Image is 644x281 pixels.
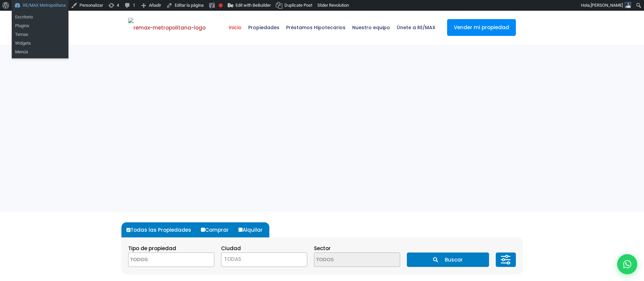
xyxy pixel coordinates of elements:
a: Plugins [12,21,68,30]
textarea: Search [128,253,194,267]
input: Alquilar [238,228,243,232]
a: Escritorio [12,13,68,21]
label: Todas las Propiedades [125,222,198,237]
span: TODAS [224,256,241,263]
a: Únete a RE/MAX [393,11,439,44]
a: Temas [12,30,68,39]
span: Únete a RE/MAX [393,17,439,38]
span: Slider Revolution [317,3,349,8]
label: Comprar [199,222,235,237]
a: Widgets [12,39,68,48]
span: Sector [314,245,331,252]
div: Focus keyphrase not set [219,3,223,7]
input: Comprar [201,228,205,232]
span: Propiedades [245,17,283,38]
span: TODAS [221,255,307,264]
span: Ciudad [221,245,241,252]
ul: RE/MAX Metropolitana [12,28,68,58]
label: Alquilar [237,222,269,237]
span: Nuestro equipo [349,17,393,38]
a: Vender mi propiedad [447,19,516,36]
a: Nuestro equipo [349,11,393,44]
input: Todas las Propiedades [126,228,130,232]
a: Inicio [225,11,245,44]
a: Menús [12,48,68,56]
a: RE/MAX Metropolitana [128,11,206,44]
span: [PERSON_NAME] [591,3,623,8]
img: remax-metropolitana-logo [128,18,206,38]
span: Inicio [225,17,245,38]
span: Tipo de propiedad [128,245,176,252]
ul: RE/MAX Metropolitana [12,11,68,32]
span: Préstamos Hipotecarios [283,17,349,38]
button: Buscar [407,252,489,267]
span: TODAS [221,252,307,267]
textarea: Search [314,253,379,267]
a: Préstamos Hipotecarios [283,11,349,44]
a: Propiedades [245,11,283,44]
